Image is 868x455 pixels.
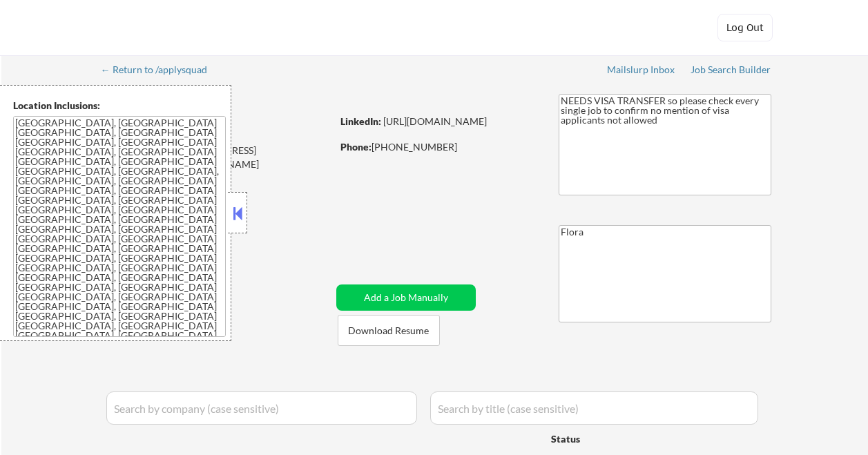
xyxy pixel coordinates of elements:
a: Mailslurp Inbox [607,64,676,78]
div: Mailslurp Inbox [607,65,676,75]
button: Download Resume [338,315,440,346]
div: Status [551,426,670,451]
button: Log Out [717,14,773,41]
div: Job Search Builder [691,65,771,75]
a: [URL][DOMAIN_NAME] [383,115,487,127]
div: Location Inclusions: [13,99,226,113]
strong: Phone: [340,141,372,153]
input: Search by title (case sensitive) [430,391,758,425]
a: ← Return to /applysquad [101,64,220,78]
div: ← Return to /applysquad [101,65,220,75]
button: Add a Job Manually [336,284,476,311]
a: Job Search Builder [691,64,771,78]
div: [PHONE_NUMBER] [340,140,536,154]
strong: LinkedIn: [340,115,381,127]
input: Search by company (case sensitive) [106,391,417,425]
